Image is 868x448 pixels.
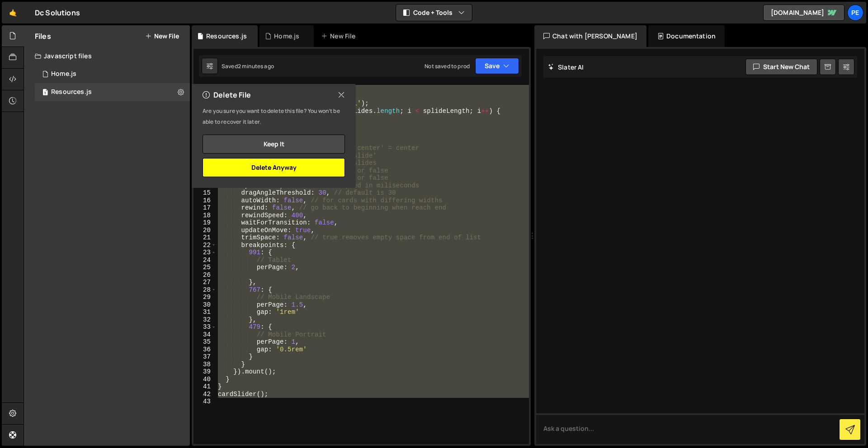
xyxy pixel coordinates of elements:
button: Code + Tools [396,5,472,21]
div: Chat with [PERSON_NAME] [534,25,646,47]
div: 17090/47077.js [35,65,190,83]
div: 42 [193,391,217,398]
div: 17 [193,204,217,212]
h2: Files [35,31,51,41]
div: 24 [193,257,217,264]
div: Javascript files [24,47,190,65]
div: 18 [193,212,217,219]
span: 1 [42,89,48,97]
div: 16 [193,197,217,205]
div: 17090/47130.js [35,83,190,101]
div: New File [321,32,359,41]
div: 35 [193,338,217,346]
div: 30 [193,301,217,309]
div: 43 [193,398,217,406]
a: 🤙 [2,2,24,23]
div: 39 [193,368,217,376]
div: 33 [193,323,217,331]
button: Start new chat [745,59,817,75]
a: [DOMAIN_NAME] [763,5,844,21]
div: 28 [193,286,217,294]
div: Home.js [274,32,299,41]
div: 34 [193,331,217,339]
div: Resources.js [51,88,92,96]
div: 41 [193,383,217,391]
div: 38 [193,361,217,369]
button: New File [145,33,179,40]
p: Are you sure you want to delete this file? You won’t be able to recover it later. [203,106,345,127]
div: 26 [193,271,217,279]
div: 31 [193,308,217,316]
div: 25 [193,264,217,271]
button: Keep it [203,135,345,154]
div: 40 [193,376,217,383]
div: Resources.js [206,32,247,41]
div: 20 [193,227,217,234]
div: 21 [193,234,217,242]
h2: Delete File [203,90,251,100]
button: Delete Anyway [203,158,345,177]
div: Home.js [51,70,76,78]
div: 22 [193,242,217,249]
div: 19 [193,219,217,227]
div: Not saved to prod [425,62,470,70]
div: Dc Solutions [35,7,80,18]
div: 15 [193,189,217,197]
div: 29 [193,294,217,301]
div: Saved [222,62,274,70]
a: Pe [847,5,863,21]
button: Save [475,58,519,74]
div: Documentation [648,25,725,47]
h2: Slater AI [548,63,584,71]
div: 36 [193,346,217,354]
div: 32 [193,316,217,324]
div: 37 [193,353,217,361]
div: 23 [193,249,217,257]
div: 27 [193,279,217,286]
div: 2 minutes ago [238,62,274,70]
